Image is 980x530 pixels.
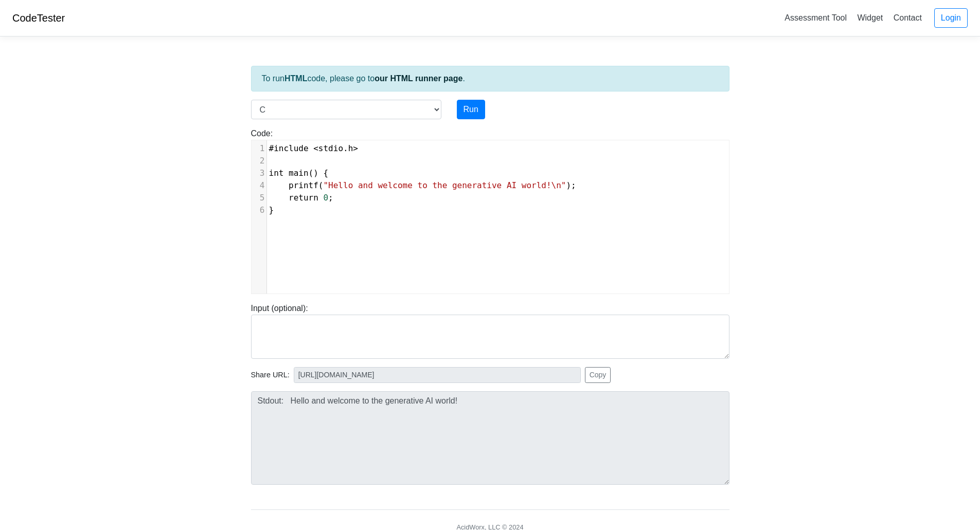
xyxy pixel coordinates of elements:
div: To run code, please go to . [251,66,729,92]
div: 1 [252,142,266,155]
div: Input (optional): [243,302,737,359]
button: Run [457,100,485,119]
button: Copy [585,367,611,383]
span: . [269,143,359,153]
span: ; [269,193,333,203]
a: CodeTester [12,12,65,24]
div: 5 [252,192,266,204]
input: No share available yet [294,367,581,383]
a: Assessment Tool [780,9,851,26]
span: < [313,143,318,153]
span: "Hello and welcome to the generative AI world!\n" [323,180,566,190]
span: () { [269,168,329,178]
span: printf [289,180,318,190]
a: Widget [853,9,887,26]
div: 6 [252,204,266,216]
span: > [353,143,358,153]
span: stdio [318,143,343,153]
span: 0 [323,193,328,203]
span: } [269,205,274,215]
span: main [289,168,309,178]
div: 4 [252,179,266,192]
strong: HTML [284,74,307,83]
a: Login [934,8,968,28]
span: Share URL: [251,370,290,381]
span: int [269,168,284,178]
a: our HTML runner page [375,74,462,83]
span: return [289,193,318,203]
div: 2 [252,155,266,167]
div: 3 [252,167,266,179]
span: ( ); [269,180,576,190]
span: #include [269,143,309,153]
span: h [348,143,353,153]
div: Code: [243,127,737,294]
a: Contact [889,9,926,26]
